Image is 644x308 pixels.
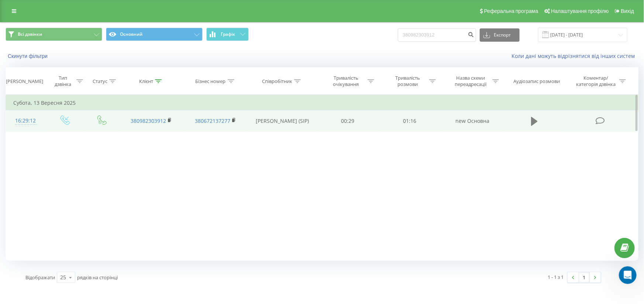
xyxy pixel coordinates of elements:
[139,78,153,84] div: Клієнт
[514,78,560,84] div: Аудіозапис розмови
[62,28,136,36] div: Це все дякую Гарного дня.
[6,53,51,59] button: Скинути фільтри
[131,117,166,124] a: 380982303912
[221,32,235,37] span: Графік
[130,4,143,18] div: Закрити
[12,65,115,86] div: Обов'язково звертайтеся, якщо потрібна буде допомога або ще виникнуть питання!
[317,110,379,132] td: 00:29
[21,6,33,17] img: Profile image for Fin
[6,46,121,189] div: Дякую за звернення. Радий був допомогти!Обов'язково звертайтеся, якщо потрібна буде допомога або ...
[12,50,115,65] div: Дякую за звернення. Радий був допомогти!
[196,78,226,84] div: Бізнес номер
[56,24,142,40] div: Це все дякую Гарного дня.
[13,114,38,128] div: 16:29:12
[12,200,115,221] div: Допоможіть користувачеві [PERSON_NAME] зрозуміти, як він справляється:
[106,28,203,41] button: Основний
[326,75,366,87] div: Тривалість очікування
[6,219,141,232] textarea: Повідомлення...
[451,75,490,87] div: Назва схеми переадресації
[262,78,292,84] div: Співробітник
[5,4,19,18] button: go back
[548,273,564,281] div: 1 - 1 з 1
[127,232,138,244] button: Надіслати повідомлення…
[388,75,427,87] div: Тривалість розмови
[621,8,634,14] span: Вихід
[6,28,102,41] button: Всі дзвінки
[574,75,617,87] div: Коментар/категорія дзвінка
[116,4,130,18] button: Головна
[551,8,609,14] span: Налаштування профілю
[25,274,55,281] span: Відображати
[195,117,230,124] a: 380672137277
[52,75,74,87] div: Тип дзвінка
[6,195,121,226] div: Допоможіть користувачеві [PERSON_NAME] зрозуміти, як він справляється:
[47,235,53,241] button: Start recording
[18,31,42,37] span: Всі дзвінки
[6,24,142,46] div: Буренкова каже…
[512,52,638,59] a: Коли дані можуть відрізнятися вiд інших систем
[6,96,638,110] td: Субота, 13 Вересня 2025
[484,8,538,14] span: Реферальна програма
[36,3,45,8] h1: Fin
[379,110,440,132] td: 01:16
[6,46,142,195] div: Valerii каже…
[93,78,107,84] div: Статус
[35,235,41,241] button: Завантажити вкладений файл
[480,28,520,42] button: Експорт
[60,274,66,281] div: 25
[11,235,17,241] button: Вибір емодзі
[6,195,142,226] div: Fin каже…
[36,8,113,20] p: Наші фахівці також можуть допомогти
[619,266,637,284] iframe: Intercom live chat
[398,28,476,42] input: Пошук за номером
[6,78,43,84] div: [PERSON_NAME]
[248,110,317,132] td: [PERSON_NAME] (SIP)
[579,272,590,283] a: 1
[77,274,118,281] span: рядків на сторінці
[440,110,504,132] td: new Основна
[23,235,29,241] button: вибір GIF-файлів
[206,28,249,41] button: Графік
